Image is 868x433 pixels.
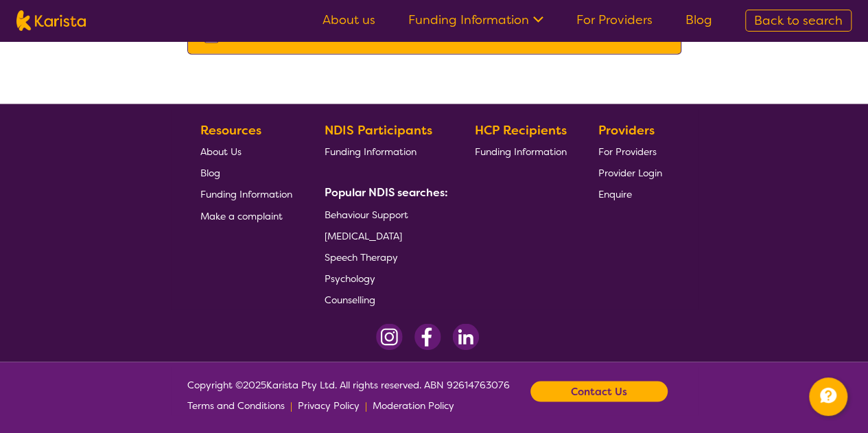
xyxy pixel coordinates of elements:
[414,323,441,350] img: Facebook
[325,203,443,224] a: Behaviour Support
[408,12,543,28] a: Funding Information
[474,122,566,139] b: HCP Recipients
[576,12,653,28] a: For Providers
[809,377,847,416] button: Channel Menu
[200,167,220,179] span: Blog
[598,188,632,200] span: Enquire
[376,323,403,350] img: Instagram
[16,10,86,31] img: Karista logo
[598,167,662,179] span: Provider Login
[325,288,443,309] a: Counselling
[298,399,360,411] span: Privacy Policy
[200,122,261,139] b: Resources
[200,141,292,162] a: About Us
[298,395,360,415] a: Privacy Policy
[325,272,375,284] span: Psychology
[745,10,852,32] a: Back to search
[325,250,398,263] span: Speech Therapy
[325,208,408,220] span: Behaviour Support
[373,399,454,411] span: Moderation Policy
[325,145,417,158] span: Funding Information
[322,12,375,28] a: About us
[200,209,283,222] span: Make a complaint
[200,145,242,158] span: About Us
[598,183,662,204] a: Enquire
[598,122,655,139] b: Providers
[373,395,454,415] a: Moderation Policy
[325,246,443,267] a: Speech Therapy
[187,399,285,411] span: Terms and Conditions
[325,122,432,139] b: NDIS Participants
[200,204,292,226] a: Make a complaint
[325,141,443,162] a: Funding Information
[365,395,367,415] p: |
[187,374,510,415] span: Copyright © 2025 Karista Pty Ltd. All rights reserved. ABN 92614763076
[474,141,566,162] a: Funding Information
[200,162,292,183] a: Blog
[452,323,479,350] img: LinkedIn
[598,141,662,162] a: For Providers
[685,12,712,28] a: Blog
[200,188,292,200] span: Funding Information
[325,229,402,242] span: [MEDICAL_DATA]
[754,12,843,29] span: Back to search
[571,381,627,401] b: Contact Us
[325,267,443,288] a: Psychology
[325,293,375,305] span: Counselling
[474,145,566,158] span: Funding Information
[325,185,448,200] b: Popular NDIS searches:
[598,162,662,183] a: Provider Login
[325,224,443,246] a: [MEDICAL_DATA]
[187,395,285,415] a: Terms and Conditions
[200,183,292,204] a: Funding Information
[290,395,292,415] p: |
[598,145,657,158] span: For Providers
